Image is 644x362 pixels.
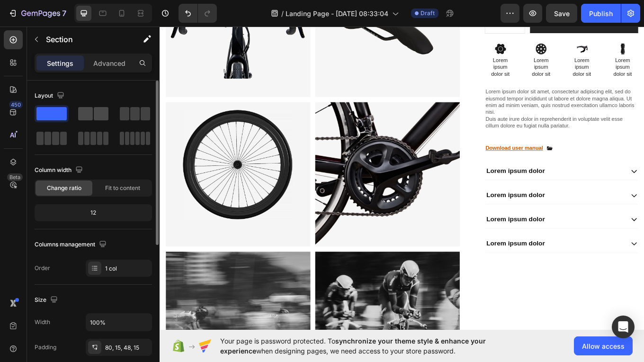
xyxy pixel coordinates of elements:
[35,238,108,251] div: Columns management
[179,4,217,23] div: Undo/Redo
[220,336,523,356] span: Your page is password protected. To when designing pages, we need access to your store password.
[9,101,23,109] div: 450
[47,184,81,192] span: Change ratio
[382,141,449,150] p: Download user manual
[35,90,66,102] div: Layout
[7,91,177,261] img: gempages_432750572815254551-ce2d0509-c77a-42b2-8f75-2e27688000b6.png
[35,318,50,326] div: Width
[62,8,66,19] p: 7
[35,164,85,177] div: Column width
[281,9,284,18] span: /
[47,58,73,68] p: Settings
[582,341,625,351] span: Allow access
[4,4,71,23] button: 7
[93,58,125,68] p: Advanced
[382,38,417,63] p: Lorem ipsum dolor sit
[612,316,635,338] div: Open Intercom Messenger
[35,294,60,307] div: Size
[7,173,23,181] div: Beta
[105,264,150,273] div: 1 col
[182,91,352,261] img: gempages_432750572815254551-d9bd3002-fbe1-44ac-a1d2-62c7e68391a0.png
[383,253,452,262] p: Lorem ipsum dolor
[35,343,56,352] div: Padding
[581,4,621,23] button: Publish
[546,4,577,23] button: Save
[105,184,140,192] span: Fit to content
[574,336,633,355] button: Allow access
[35,264,50,272] div: Order
[286,9,388,18] span: Landing Page - [DATE] 08:33:04
[383,167,452,177] p: Lorem ipsum dolor
[383,224,452,234] p: Lorem ipsum dolor
[382,75,560,123] p: Lorem ipsum dolor sit amet, consectetur adipiscing elit, sed do eiusmod tempor incididunt ut labo...
[383,196,452,206] p: Lorem ipsum dolor
[478,38,512,63] p: Lorem ipsum dolor sit
[554,9,570,18] span: Save
[36,206,150,219] div: 12
[105,344,150,352] div: 80, 15, 48, 15
[420,9,435,18] span: Draft
[526,38,560,63] p: Lorem ipsum dolor sit
[589,9,613,18] div: Publish
[430,38,465,63] p: Lorem ipsum dolor sit
[86,314,152,331] input: Auto
[160,24,644,332] iframe: Design area
[46,34,124,45] p: Section
[220,337,486,355] span: synchronize your theme style & enhance your experience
